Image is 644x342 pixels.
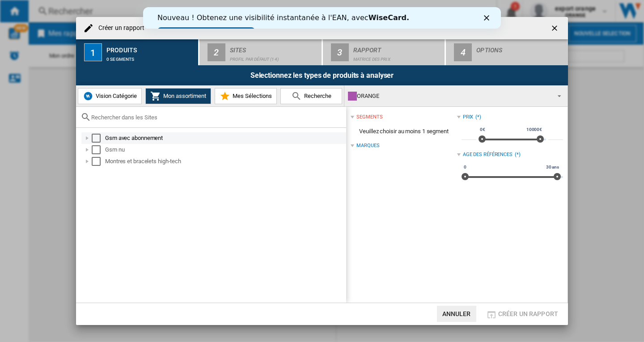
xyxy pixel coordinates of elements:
[462,164,468,171] span: 0
[14,20,112,31] a: Essayez dès maintenant !
[323,39,446,65] button: 3 Rapport Matrice des prix
[215,88,277,104] button: Mes Sélections
[353,43,441,52] div: Rapport
[78,88,142,104] button: Vision Catégorie
[161,93,206,99] span: Mon assortiment
[356,142,379,149] div: Marques
[463,151,513,158] div: Age des références
[105,134,345,143] div: Gsm avec abonnement
[91,114,342,121] input: Rechercher dans les Sites
[483,306,561,322] button: Créer un rapport
[76,39,199,65] button: 1 Produits 0 segments
[437,306,476,322] button: Annuler
[547,19,564,37] button: getI18NText('BUTTONS.CLOSE_DIALOG')
[302,93,331,99] span: Recherche
[106,43,195,52] div: Produits
[76,65,568,85] div: Selectionnez les types de produits à analyser
[143,7,501,29] iframe: Intercom live chat bannière
[479,126,487,133] span: 0€
[545,164,560,171] span: 30 ans
[230,52,318,62] div: Profil par défaut (14)
[92,157,105,166] md-checkbox: Select
[92,145,105,154] md-checkbox: Select
[208,43,225,61] div: 2
[463,114,474,121] div: Prix
[498,310,558,317] span: Créer un rapport
[105,157,345,166] div: Montres et bracelets high-tech
[353,52,441,62] div: Matrice des prix
[106,52,195,62] div: 0 segments
[94,24,145,33] h4: Créer un rapport
[93,93,137,99] span: Vision Catégorie
[145,88,211,104] button: Mon assortiment
[476,43,564,52] div: Options
[525,126,543,133] span: 10000€
[351,123,457,140] span: Veuillez choisir au moins 1 segment
[341,8,350,13] div: Fermer
[446,39,568,65] button: 4 Options
[550,24,561,34] ng-md-icon: getI18NText('BUTTONS.CLOSE_DIALOG')
[83,91,93,101] img: wiser-icon-blue.png
[280,88,342,104] button: Recherche
[356,114,382,121] div: segments
[230,43,318,52] div: Sites
[84,43,102,61] div: 1
[230,93,272,99] span: Mes Sélections
[331,43,349,61] div: 3
[105,145,345,154] div: Gsm nu
[199,39,322,65] button: 2 Sites Profil par défaut (14)
[454,43,472,61] div: 4
[92,134,105,143] md-checkbox: Select
[348,90,550,102] div: ORANGE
